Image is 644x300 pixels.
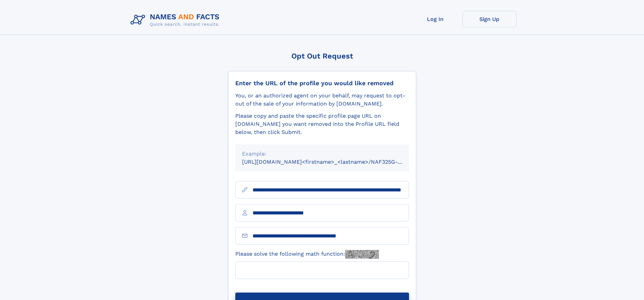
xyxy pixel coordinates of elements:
label: Please solve the following math function: [235,250,379,259]
img: Logo Names and Facts [128,11,225,29]
small: [URL][DOMAIN_NAME]<firstname>_<lastname>/NAF325G-xxxxxxxx [242,159,422,165]
a: Sign Up [462,11,517,27]
div: Please copy and paste the specific profile page URL on [DOMAIN_NAME] you want removed into the Pr... [235,112,409,136]
div: Example: [242,150,402,158]
a: Log In [408,11,462,27]
div: You, or an authorized agent on your behalf, may request to opt-out of the sale of your informatio... [235,92,409,108]
div: Enter the URL of the profile you would like removed [235,79,409,87]
div: Opt Out Request [228,52,416,60]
